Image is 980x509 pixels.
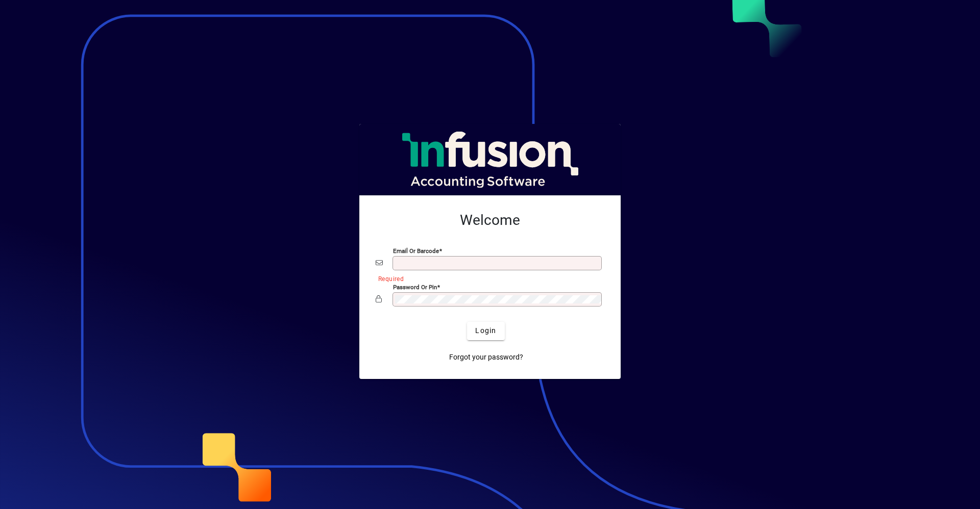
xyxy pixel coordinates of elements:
[475,325,496,336] span: Login
[393,283,437,290] mat-label: Password or Pin
[449,352,523,363] span: Forgot your password?
[467,322,504,340] button: Login
[378,273,596,284] mat-error: Required
[376,212,604,229] h2: Welcome
[393,247,439,254] mat-label: Email or Barcode
[445,348,527,367] a: Forgot your password?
